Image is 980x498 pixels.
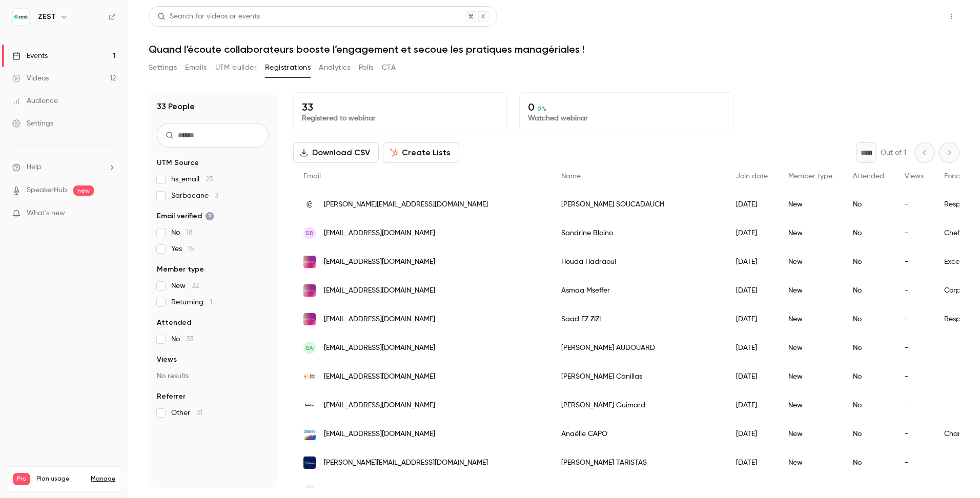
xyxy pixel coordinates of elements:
div: [DATE] [726,334,778,362]
div: - [894,190,934,219]
span: Attended [853,173,884,180]
span: [EMAIL_ADDRESS][DOMAIN_NAME] [324,314,435,325]
span: Email [303,173,321,180]
div: New [778,448,843,477]
div: New [778,219,843,247]
div: Sandrine Bloino [551,219,726,247]
img: energiesdeloire.com [303,370,316,383]
div: [DATE] [726,305,778,334]
span: Member type [157,264,204,275]
p: Out of 1 [881,148,906,158]
div: [PERSON_NAME] SOUCADAUCH [551,190,726,219]
div: [DATE] [726,448,778,477]
span: New [171,281,199,291]
div: [DATE] [726,420,778,448]
div: New [778,190,843,219]
span: Attended [157,318,191,328]
div: [PERSON_NAME] AUDOUARD [551,334,726,362]
div: New [778,362,843,391]
p: Watched webinar [528,113,724,123]
div: [DATE] [726,190,778,219]
div: No [843,334,894,362]
button: Emails [185,59,207,76]
div: Houda Hadraoui [551,247,726,276]
h6: ZEST [38,12,56,22]
div: No [843,305,894,334]
div: New [778,276,843,305]
span: Plan usage [36,475,85,483]
span: 3 [215,192,218,199]
img: deloitte.fr [303,403,316,408]
p: 0 [528,101,724,113]
span: No [171,227,193,238]
div: - [894,247,934,276]
span: Referrer [157,391,186,402]
span: [EMAIL_ADDRESS][DOMAIN_NAME] [324,400,435,411]
span: [EMAIL_ADDRESS][DOMAIN_NAME] [324,228,435,239]
img: runconseil.re [303,457,316,469]
p: No results [157,371,269,381]
button: Settings [149,59,177,76]
span: [EMAIL_ADDRESS][DOMAIN_NAME] [324,429,435,440]
div: [DATE] [726,247,778,276]
span: eA [306,343,313,352]
img: altereo.fr [303,428,316,440]
span: [PERSON_NAME][EMAIL_ADDRESS][DOMAIN_NAME] [324,458,488,468]
button: CTA [382,59,396,76]
span: 23 [206,176,213,183]
img: intelcia.com [303,256,316,268]
div: Audience [12,96,58,106]
img: ZEST [13,9,29,25]
div: No [843,362,894,391]
div: Events [12,51,48,61]
img: intelcia.com [303,284,316,297]
div: - [894,391,934,420]
span: Member type [788,173,832,180]
div: Settings [12,118,53,129]
span: 15 [188,245,195,253]
button: UTM builder [215,59,257,76]
section: facet-groups [157,158,269,418]
span: UTM Source [157,158,199,168]
span: 33 [186,336,193,343]
span: new [73,185,94,196]
a: SpeakerHub [27,185,67,196]
span: SB [305,229,314,238]
span: [EMAIL_ADDRESS][DOMAIN_NAME] [324,343,435,354]
span: Name [561,173,581,180]
button: Analytics [319,59,351,76]
div: New [778,334,843,362]
span: 18 [186,229,193,236]
button: Polls [359,59,374,76]
li: help-dropdown-opener [12,162,116,173]
span: 0 % [537,105,546,112]
div: New [778,247,843,276]
div: Videos [12,73,49,84]
div: [PERSON_NAME] Guimard [551,391,726,420]
span: Yes [171,244,195,254]
div: - [894,305,934,334]
span: 1 [210,299,212,306]
button: Download CSV [293,142,379,163]
div: [PERSON_NAME] TARISTAS [551,448,726,477]
div: - [894,276,934,305]
a: Manage [91,475,115,483]
div: New [778,391,843,420]
span: [PERSON_NAME][EMAIL_ADDRESS][DOMAIN_NAME] [324,199,488,210]
span: Pro [13,473,30,485]
div: - [894,334,934,362]
span: Other [171,408,202,418]
div: Anaëlle CAPO [551,420,726,448]
img: intelcia.com [303,313,316,325]
span: Email verified [157,211,214,221]
span: SF [306,487,313,496]
p: 33 [302,101,498,113]
div: No [843,276,894,305]
span: Views [157,355,177,365]
span: [PERSON_NAME][EMAIL_ADDRESS][PERSON_NAME][DOMAIN_NAME] [324,486,541,497]
div: [PERSON_NAME] Canillas [551,362,726,391]
div: No [843,219,894,247]
span: [EMAIL_ADDRESS][DOMAIN_NAME] [324,285,435,296]
div: [DATE] [726,391,778,420]
div: No [843,391,894,420]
